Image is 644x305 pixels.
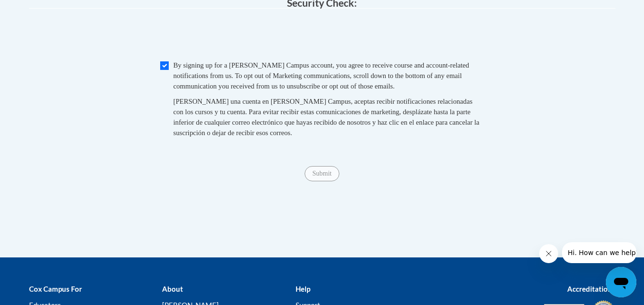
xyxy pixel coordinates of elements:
[174,61,470,90] span: By signing up for a [PERSON_NAME] Campus account, you agree to receive course and account-related...
[6,7,77,14] span: Hi. How can we help?
[29,285,82,293] b: Cox Campus For
[162,285,183,293] b: About
[296,285,310,293] b: Help
[567,285,615,293] b: Accreditations
[562,242,636,263] iframe: Message from company
[539,244,558,263] iframe: Close message
[606,267,636,297] iframe: Button to launch messaging window
[250,18,395,55] iframe: reCAPTCHA
[174,98,480,137] span: [PERSON_NAME] una cuenta en [PERSON_NAME] Campus, aceptas recibir notificaciones relacionadas con...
